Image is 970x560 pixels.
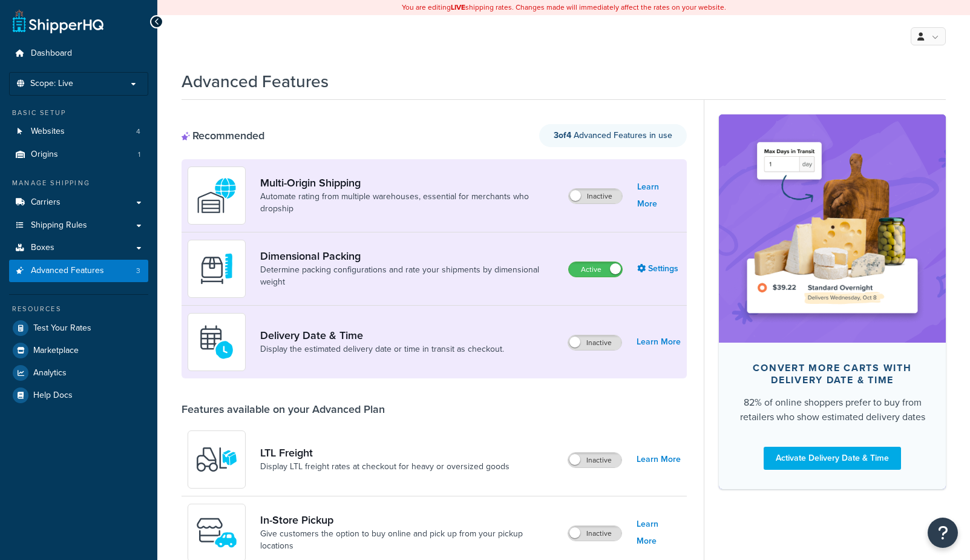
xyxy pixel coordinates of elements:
li: Websites [9,120,148,143]
a: Learn More [637,516,681,550]
a: Learn More [637,334,681,351]
div: 82% of online shoppers prefer to buy from retailers who show estimated delivery dates [738,395,926,424]
a: Websites4 [9,120,148,143]
a: Give customers the option to buy online and pick up from your pickup locations [260,528,558,552]
h1: Advanced Features [182,70,329,93]
label: Active [569,262,622,277]
a: Advanced Features3 [9,260,148,282]
span: Websites [31,127,65,137]
a: Display LTL freight rates at checkout for heavy or oversized goods [260,461,510,473]
a: Boxes [9,237,148,259]
a: Display the estimated delivery date or time in transit as checkout. [260,343,504,355]
a: Activate Delivery Date & Time [764,447,901,470]
span: Carriers [31,197,61,208]
li: Advanced Features [9,260,148,282]
span: Dashboard [31,48,72,59]
div: Recommended [182,129,264,142]
img: WatD5o0RtDAAAAAElFTkSuQmCC [195,174,238,217]
a: Analytics [9,362,148,384]
span: Analytics [33,368,67,378]
a: LTL Freight [260,446,510,460]
span: Advanced Features [31,266,104,276]
span: 1 [138,150,140,160]
a: Dashboard [9,42,148,65]
a: Multi-Origin Shipping [260,176,559,189]
img: feature-image-ddt-36eae7f7280da8017bfb280eaccd9c446f90b1fe08728e4019434db127062ab4.png [737,133,928,324]
a: Settings [637,260,681,277]
span: Origins [31,150,58,160]
label: Inactive [569,189,622,203]
div: Basic Setup [9,108,148,118]
a: Learn More [637,179,681,212]
img: wfgcfpwTIucLEAAAAASUVORK5CYII= [195,512,238,554]
span: Scope: Live [30,79,73,89]
div: Features available on your Advanced Plan [182,403,385,416]
button: Open Resource Center [928,518,958,548]
label: Inactive [568,526,621,541]
a: Origins1 [9,143,148,166]
a: Automate rating from multiple warehouses, essential for merchants who dropship [260,191,559,215]
span: Help Docs [33,390,73,401]
a: In-Store Pickup [260,513,558,527]
span: 3 [136,266,140,276]
a: Test Your Rates [9,317,148,339]
a: Help Docs [9,384,148,406]
span: Shipping Rules [31,220,87,231]
span: Boxes [31,243,54,253]
a: Determine packing configurations and rate your shipments by dimensional weight [260,264,559,288]
img: y79ZsPf0fXUFUhFXDzUgf+ktZg5F2+ohG75+v3d2s1D9TjoU8PiyCIluIjV41seZevKCRuEjTPPOKHJsQcmKCXGdfprl3L4q7... [195,438,238,481]
a: Shipping Rules [9,214,148,237]
b: LIVE [451,2,465,13]
li: Origins [9,143,148,166]
a: Delivery Date & Time [260,329,504,342]
a: Carriers [9,191,148,214]
span: 4 [136,127,140,137]
span: Test Your Rates [33,323,91,334]
a: Marketplace [9,340,148,361]
img: gfkeb5ejjkALwAAAABJRU5ErkJggg== [195,321,238,363]
div: Manage Shipping [9,178,148,188]
img: DTVBYsAAAAAASUVORK5CYII= [195,248,238,290]
span: Advanced Features in use [554,129,672,142]
a: Learn More [637,451,681,468]
a: Dimensional Packing [260,249,559,263]
div: Convert more carts with delivery date & time [738,362,926,386]
label: Inactive [568,453,621,467]
div: Resources [9,304,148,314]
span: Marketplace [33,346,79,356]
strong: 3 of 4 [554,129,571,142]
label: Inactive [568,335,621,350]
